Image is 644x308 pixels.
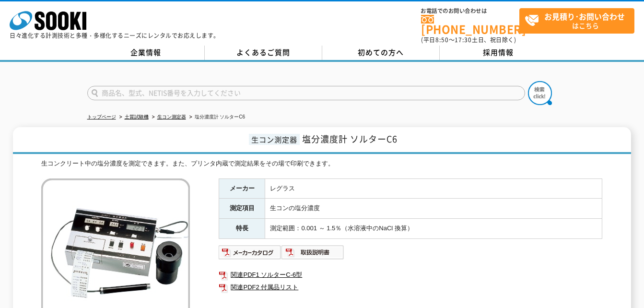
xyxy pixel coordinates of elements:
[219,269,602,281] a: 関連PDF1 ソルターC-6型
[157,114,186,119] a: 生コン測定器
[219,245,281,260] img: メーカーカタログ
[87,114,116,119] a: トップページ
[265,178,602,199] td: レグラス
[281,245,344,260] img: 取扱説明書
[87,86,525,100] input: 商品名、型式、NETIS番号を入力してください
[41,159,602,169] div: 生コンクリート中の塩分濃度を測定できます。また、プリンタ内蔵で測定結果をその場で印刷できます。
[525,9,634,33] span: はこちら
[187,112,246,122] li: 塩分濃度計 ソルターC6
[125,114,149,119] a: 土質試験機
[265,199,602,219] td: 生コンの塩分濃度
[219,251,281,258] a: メーカーカタログ
[219,219,265,239] th: 特長
[219,199,265,219] th: 測定項目
[87,46,205,60] a: 企業情報
[322,46,440,60] a: 初めての方へ
[219,178,265,199] th: メーカー
[205,46,322,60] a: よくあるご質問
[421,8,519,14] span: お電話でのお問い合わせは
[440,46,557,60] a: 採用情報
[519,8,634,34] a: お見積り･お問い合わせはこちら
[281,251,344,258] a: 取扱説明書
[219,281,602,294] a: 関連PDF2 付属品リスト
[421,15,519,35] a: [PHONE_NUMBER]
[435,36,449,44] span: 8:50
[421,36,516,44] span: (平日 ～ 土日、祝日除く)
[302,132,398,145] span: 塩分濃度計 ソルターC6
[528,81,552,105] img: btn_search.png
[249,134,300,145] span: 生コン測定器
[544,11,625,22] strong: お見積り･お問い合わせ
[455,36,472,44] span: 17:30
[265,219,602,239] td: 測定範囲：0.001 ～ 1.5％（水溶液中のNaCl 換算）
[10,33,220,38] p: 日々進化する計測技術と多種・多様化するニーズにレンタルでお応えします。
[358,47,404,58] span: 初めての方へ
